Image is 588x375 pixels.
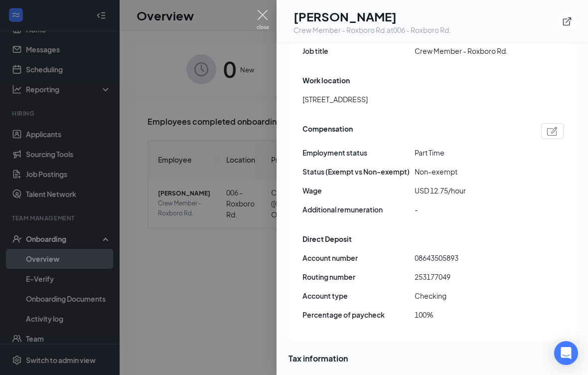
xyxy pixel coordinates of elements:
[415,252,527,263] span: 08643505893
[302,309,415,320] span: Percentage of paycheck
[302,233,352,244] span: Direct Deposit
[415,166,527,177] span: Non-exempt
[302,94,368,105] span: [STREET_ADDRESS]
[415,147,527,158] span: Part Time
[302,166,415,177] span: Status (Exempt vs Non-exempt)
[562,16,572,26] svg: ExternalLink
[294,8,451,25] h1: [PERSON_NAME]
[415,290,527,301] span: Checking
[302,147,415,158] span: Employment status
[294,25,451,35] div: Crew Member - Roxboro Rd. at 006 - Roxboro Rd.
[415,185,527,196] span: USD 12.75/hour
[302,185,415,196] span: Wage
[415,204,527,215] span: -
[302,252,415,263] span: Account number
[302,123,353,139] span: Compensation
[554,341,578,365] div: Open Intercom Messenger
[415,45,527,56] span: Crew Member - Roxboro Rd.
[302,75,350,86] span: Work location
[558,12,576,30] button: ExternalLink
[415,271,527,282] span: 253177049
[289,352,576,365] span: Tax information
[302,271,415,282] span: Routing number
[302,45,415,56] span: Job title
[302,290,415,301] span: Account type
[302,204,415,215] span: Additional remuneration
[415,309,527,320] span: 100%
